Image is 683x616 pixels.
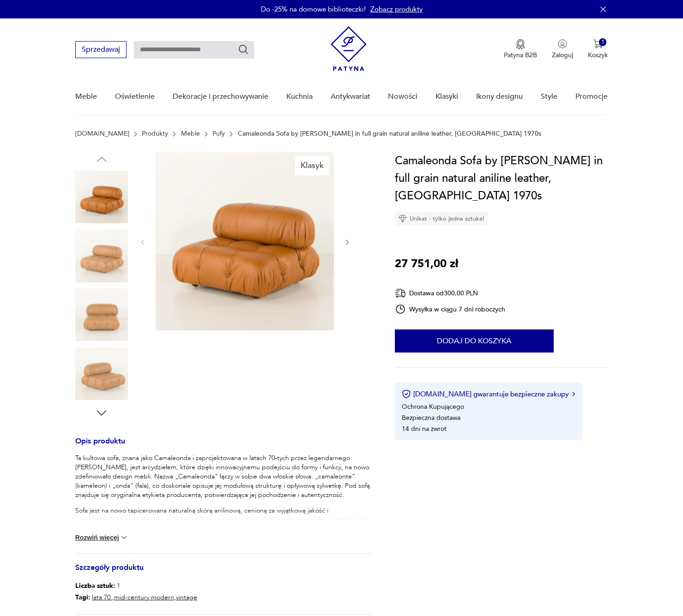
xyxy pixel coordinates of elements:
img: Ikona certyfikatu [402,389,411,399]
a: Pufy [212,130,225,138]
a: Sprzedawaj [75,47,127,54]
a: Oświetlenie [115,79,155,114]
h3: Szczegóły produktu [75,565,373,580]
a: [DOMAIN_NAME] [75,130,129,138]
button: Szukaj [238,44,249,55]
button: Sprzedawaj [75,41,127,58]
p: Patyna B2B [504,51,537,60]
a: Zobacz produkty [370,5,423,14]
a: vintage [176,593,197,602]
p: Do -25% na domowe biblioteczki! [261,5,366,14]
img: Zdjęcie produktu Camaleonda Sofa by Mario Bellini in full grain natural aniline leather, Italy 1970s [75,288,128,341]
a: Meble [181,130,200,138]
img: Patyna - sklep z meblami i dekoracjami vintage [331,26,367,71]
a: Produkty [142,130,168,138]
a: Ikony designu [476,79,523,114]
p: 1 [75,580,197,592]
p: Sofa jest na nowo tapicerowana naturalną skórą anilinową, cenioną za wyjątkową jakość i niepowtar... [75,506,373,589]
li: Bezpieczna dostawa [402,413,460,422]
p: Camaleonda Sofa by [PERSON_NAME] in full grain natural aniline leather, [GEOGRAPHIC_DATA] 1970s [238,130,541,138]
button: Rozwiń więcej [75,533,129,542]
li: 14 dni na zwrot [402,425,447,433]
a: Kuchnia [286,79,313,114]
p: 27 751,00 zł [395,255,458,273]
a: Nowości [388,79,417,114]
img: Ikona dostawy [395,287,406,299]
img: Zdjęcie produktu Camaleonda Sofa by Mario Bellini in full grain natural aniline leather, Italy 1970s [156,152,334,330]
button: [DOMAIN_NAME] gwarantuje bezpieczne zakupy [402,389,575,399]
img: Zdjęcie produktu Camaleonda Sofa by Mario Bellini in full grain natural aniline leather, Italy 1970s [75,171,128,223]
img: Zdjęcie produktu Camaleonda Sofa by Mario Bellini in full grain natural aniline leather, Italy 1970s [75,347,128,400]
div: 1 [599,38,607,46]
div: Wysyłka w ciągu 7 dni roboczych [395,304,506,315]
button: Zaloguj [552,39,573,60]
img: Ikona koszyka [593,39,603,48]
a: Antykwariat [331,79,370,114]
p: Zaloguj [552,51,573,60]
b: Tagi: [75,593,90,602]
a: Meble [75,79,97,114]
button: 1Koszyk [588,39,608,60]
a: lata 70. [92,593,112,602]
p: , , [75,592,197,603]
div: Dostawa od 300,00 PLN [395,287,506,299]
h3: Opis produktu [75,438,373,454]
p: Koszyk [588,51,608,60]
button: Patyna B2B [504,39,537,60]
img: Zdjęcie produktu Camaleonda Sofa by Mario Bellini in full grain natural aniline leather, Italy 1970s [75,230,128,282]
h1: Camaleonda Sofa by [PERSON_NAME] in full grain natural aniline leather, [GEOGRAPHIC_DATA] 1970s [395,152,608,205]
p: Ta kultowa sofa, znana jako Camaleonda i zaprojektowana w latach 70-tych przez legendarnego [PERS... [75,454,373,500]
div: Unikat - tylko jedna sztuka! [395,212,488,226]
img: Ikona medalu [516,39,525,49]
a: Style [541,79,557,114]
img: Ikona diamentu [399,215,407,223]
b: Liczba sztuk: [75,581,115,590]
a: Promocje [575,79,608,114]
img: Ikona strzałki w prawo [572,392,575,396]
a: Klasyki [435,79,458,114]
img: Ikonka użytkownika [558,39,567,48]
a: Dekoracje i przechowywanie [173,79,268,114]
button: Dodaj do koszyka [395,329,554,353]
a: Ikona medaluPatyna B2B [504,39,537,60]
div: Klasyk [295,156,329,175]
img: chevron down [120,533,129,542]
a: mid-century modern [114,593,174,602]
li: Ochrona Kupującego [402,402,464,411]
